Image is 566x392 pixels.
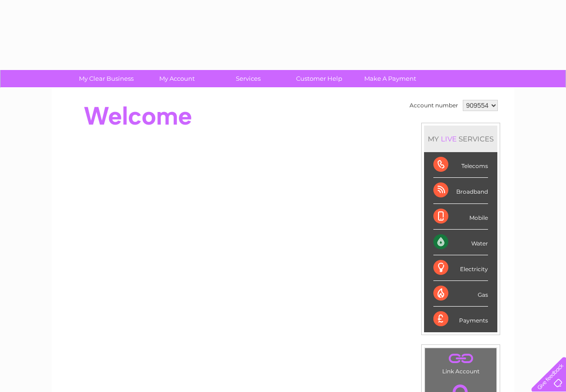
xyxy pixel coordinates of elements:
[433,281,488,307] div: Gas
[407,98,460,113] td: Account number
[433,204,488,230] div: Mobile
[433,255,488,281] div: Electricity
[433,152,488,178] div: Telecoms
[352,70,429,87] a: Make A Payment
[139,70,216,87] a: My Account
[427,350,494,367] a: .
[433,230,488,255] div: Water
[433,178,488,203] div: Broadband
[210,70,287,87] a: Services
[433,307,488,332] div: Payments
[281,70,358,87] a: Customer Help
[424,348,497,377] td: Link Account
[424,126,497,152] div: MY SERVICES
[68,70,145,87] a: My Clear Business
[439,134,459,143] div: LIVE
